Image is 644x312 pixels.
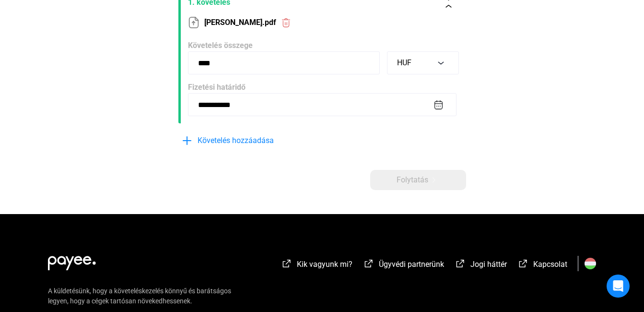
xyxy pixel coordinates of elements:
[533,260,567,269] span: Kapcsolat
[48,251,96,270] img: white-payee-white-dot.svg
[276,12,296,33] button: trash-red
[188,41,253,50] span: Követelés összege
[363,261,444,270] a: external-link-whiteÜgyvédi partnerünk
[297,260,352,269] span: Kik vagyunk mi?
[585,258,596,269] img: HU.svg
[517,261,567,270] a: external-link-whiteKapcsolat
[281,261,352,270] a: external-link-whiteKik vagyunk mi?
[517,259,529,268] img: external-link-white
[281,259,293,268] img: external-link-white
[397,58,411,67] span: HUF
[181,135,193,146] img: plus-blue
[455,261,507,270] a: external-link-whiteJogi háttér
[204,17,276,28] span: [PERSON_NAME].pdf
[387,51,459,74] button: HUF
[198,135,274,146] span: Követelés hozzáadása
[455,259,466,268] img: external-link-white
[470,260,507,269] span: Jogi háttér
[428,178,440,182] img: arrow-right-white
[370,170,466,190] button: Folytatásarrow-right-white
[188,83,246,92] span: Fizetési határidő
[281,18,291,28] img: trash-red
[363,259,375,268] img: external-link-white
[607,275,630,298] div: Open Intercom Messenger
[178,131,322,151] button: plus-blueKövetelés hozzáadása
[379,260,444,269] span: Ügyvédi partnerünk
[188,17,199,28] img: upload-paper
[397,174,428,186] span: Folytatás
